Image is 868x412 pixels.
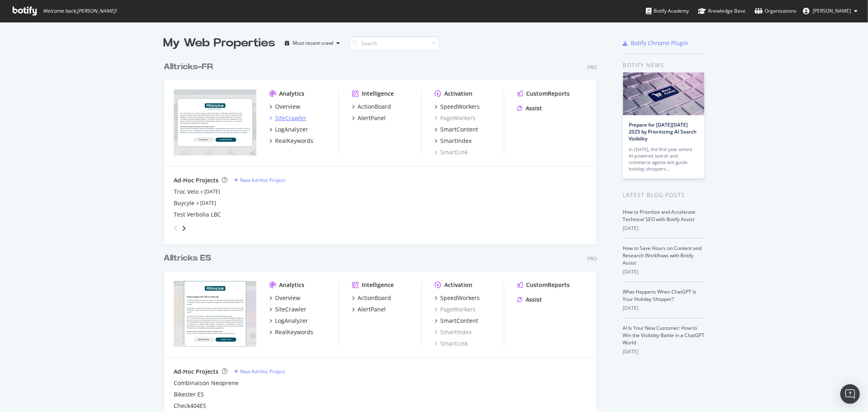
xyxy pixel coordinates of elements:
div: Intelligence [362,281,394,289]
div: SmartIndex [440,137,472,145]
a: How to Save Hours on Content and Research Workflows with Botify Assist [623,245,702,266]
a: AlertPanel [352,114,386,122]
a: Buycyle [174,199,195,207]
button: [PERSON_NAME] [796,4,864,18]
div: Botify Chrome Plugin [631,39,689,47]
div: LogAnalyzer [275,125,308,134]
a: Overview [269,294,300,302]
a: LogAnalyzer [269,317,308,325]
a: [DATE] [204,188,220,195]
div: Open Intercom Messenger [840,384,860,404]
div: AlertPanel [358,114,386,122]
div: SpeedWorkers [440,294,480,302]
a: SmartLink [435,148,468,156]
a: AlertPanel [352,305,386,313]
a: RealKeywords [269,137,313,145]
div: Overview [275,294,300,302]
div: CustomReports [526,281,570,289]
div: Knowledge Base [698,7,746,15]
div: RealKeywords [275,137,313,145]
div: New Ad-Hoc Project [240,177,285,184]
div: New Ad-Hoc Project [240,368,285,375]
div: Assist [526,296,542,304]
a: Assist [517,296,542,304]
a: SmartIndex [435,328,472,336]
div: angle-left [171,222,181,235]
img: Prepare for Black Friday 2025 by Prioritizing AI Search Visibility [623,72,704,115]
div: Ad-Hoc Projects [174,368,219,376]
input: Search [350,36,439,50]
a: New Ad-Hoc Project [234,368,285,375]
img: alltricks.fr [174,90,256,156]
div: Most recent crawl [293,41,334,46]
div: Pro [588,64,597,71]
div: Overview [275,103,300,111]
a: SiteCrawler [269,305,306,313]
a: Combinaison Neoprene [174,379,238,387]
a: SmartContent [435,317,478,325]
div: AlertPanel [358,305,386,313]
div: Botify news [623,61,705,70]
a: Assist [517,104,542,112]
span: Cousseau Victor [813,7,851,14]
a: PageWorkers [435,305,476,313]
div: Intelligence [362,90,394,98]
a: Check404ES [174,402,206,410]
div: SmartContent [440,125,478,134]
a: [DATE] [200,199,216,206]
a: Troc Velo [174,188,199,196]
div: RealKeywords [275,328,313,336]
a: LogAnalyzer [269,125,308,134]
a: Overview [269,103,300,111]
a: SiteCrawler [269,114,306,122]
div: SmartContent [440,317,478,325]
div: [DATE] [623,348,705,355]
div: Activation [444,281,472,289]
a: RealKeywords [269,328,313,336]
div: SmartLink [435,340,468,348]
a: SpeedWorkers [435,103,480,111]
a: AI Is Your New Customer: How to Win the Visibility Battle in a ChatGPT World [623,324,705,346]
div: In [DATE], the first year where AI-powered search and commerce agents will guide holiday shoppers… [629,146,698,172]
div: Ad-Hoc Projects [174,176,219,184]
div: [DATE] [623,305,705,312]
div: Test Verbolia LBC [174,210,221,219]
a: Prepare for [DATE][DATE] 2025 by Prioritizing AI Search Visibility [629,121,697,142]
span: Welcome back, [PERSON_NAME] ! [43,8,116,14]
div: SiteCrawler [275,114,306,122]
a: SpeedWorkers [435,294,480,302]
a: ActionBoard [352,294,391,302]
div: Botify Academy [646,7,689,15]
div: Assist [526,104,542,112]
a: Alltricks-FR [164,61,216,73]
div: Analytics [279,281,304,289]
div: My Web Properties [164,35,275,51]
div: Activation [444,90,472,98]
a: SmartIndex [435,137,472,145]
a: How to Prioritize and Accelerate Technical SEO with Botify Assist [623,208,696,223]
div: Organizations [754,7,796,15]
div: angle-right [181,224,187,232]
div: CustomReports [526,90,570,98]
a: PageWorkers [435,114,476,122]
div: ActionBoard [358,294,391,302]
a: New Ad-Hoc Project [234,177,285,184]
div: ActionBoard [358,103,391,111]
a: Botify Chrome Plugin [623,39,689,47]
div: Latest Blog Posts [623,191,705,199]
div: Alltricks ES [164,252,211,264]
div: [DATE] [623,268,705,276]
a: Bikester ES [174,390,204,399]
a: Alltricks ES [164,252,214,264]
a: CustomReports [517,90,570,98]
div: SiteCrawler [275,305,306,313]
